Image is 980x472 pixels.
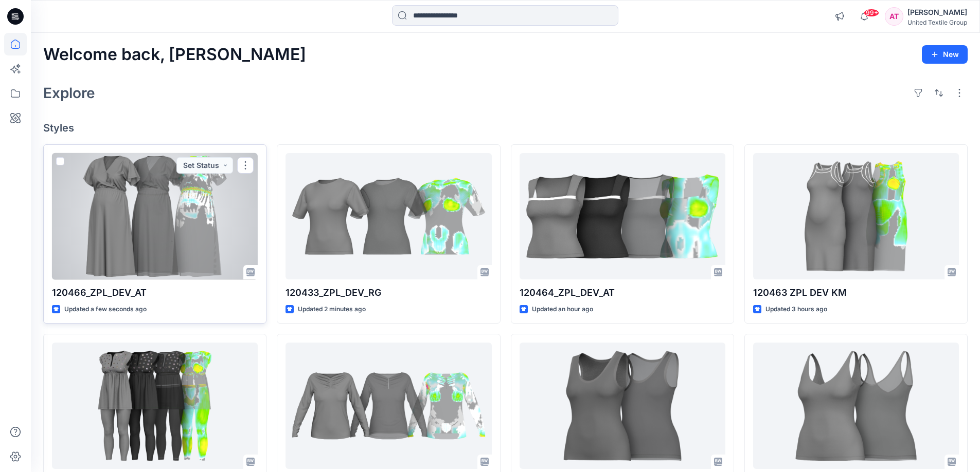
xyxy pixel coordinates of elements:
div: [PERSON_NAME] [907,6,967,18]
a: 2025.09.23 -test-JB [52,343,258,469]
p: 120466_ZPL_DEV_AT [52,286,258,300]
p: 120463 ZPL DEV KM [753,286,959,300]
button: New [922,45,968,64]
p: 120464_ZPL_DEV_AT [520,286,725,300]
h2: Welcome back, [PERSON_NAME] [43,45,306,64]
a: 120468_HSE_DEV_AT [286,343,491,469]
p: Updated a few seconds ago [64,304,147,315]
h2: Explore [43,85,95,101]
a: 120463 ZPL DEV KM [753,153,959,280]
p: 120433_ZPL_DEV_RG [286,286,491,300]
div: United Textile Group [907,18,967,26]
a: 120466_ZPL_DEV_AT [52,153,258,280]
div: AT [885,7,903,26]
a: 120431_ZPL_DEV_RG [520,343,725,469]
p: Updated 2 minutes ago [298,304,366,315]
p: Updated an hour ago [532,304,593,315]
span: 99+ [864,9,879,17]
a: 120433_ZPL_DEV_RG [286,153,491,280]
h4: Styles [43,122,968,134]
a: 120464_ZPL_DEV_AT [520,153,725,280]
p: Updated 3 hours ago [765,304,827,315]
a: 120432_ZPL_DEV_RG [753,343,959,469]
